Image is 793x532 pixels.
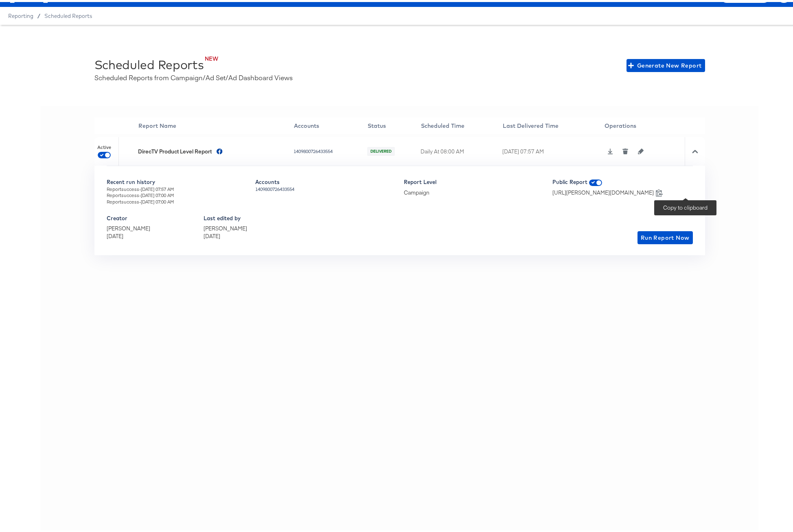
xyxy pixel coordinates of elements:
[255,184,396,190] div: 1409800726433554
[630,59,702,69] span: Generate New Report
[109,53,219,61] div: NEW
[138,146,212,153] div: DirecTV Product Level Report
[294,116,367,132] th: Accounts
[107,212,150,220] div: Creator
[107,223,150,230] div: [PERSON_NAME]
[97,142,111,149] span: Active
[421,146,500,153] div: Daily At 08:00 AM
[204,230,247,238] div: [DATE]
[404,176,544,184] div: Report Level
[502,146,602,153] div: [DATE] 07:57 AM
[368,120,420,128] div: Status
[421,116,502,132] th: Scheduled Time
[107,190,247,197] div: Report success - [DATE] 07:00 AM
[44,11,92,17] a: Scheduled Reports
[502,116,604,132] th: Last Delivered Time
[627,57,705,70] button: Generate New Report
[8,11,33,17] span: Reporting
[107,184,247,190] div: Report success - [DATE] 07:57 AM
[204,223,247,230] div: [PERSON_NAME]
[641,231,690,241] span: Run Report Now
[552,176,693,184] div: Public Report
[94,55,204,71] div: Scheduled Reports
[204,212,247,220] div: Last edited by
[637,229,693,242] button: Run Report Now
[604,116,685,132] th: Operations
[255,176,396,184] div: Accounts
[294,146,365,153] div: 1409800726433554
[107,230,150,238] div: [DATE]
[552,187,654,195] div: [URL][PERSON_NAME][DOMAIN_NAME]
[685,135,705,164] div: Toggle Row Expanded
[33,11,44,17] span: /
[404,187,544,195] div: Campaign
[370,147,392,152] span: DELIVERED
[94,71,293,80] div: Scheduled Reports from Campaign/Ad Set/Ad Dashboard Views
[107,197,247,203] div: Report success - [DATE] 07:00 AM
[107,176,247,184] div: Recent run history
[138,120,293,128] div: Report Name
